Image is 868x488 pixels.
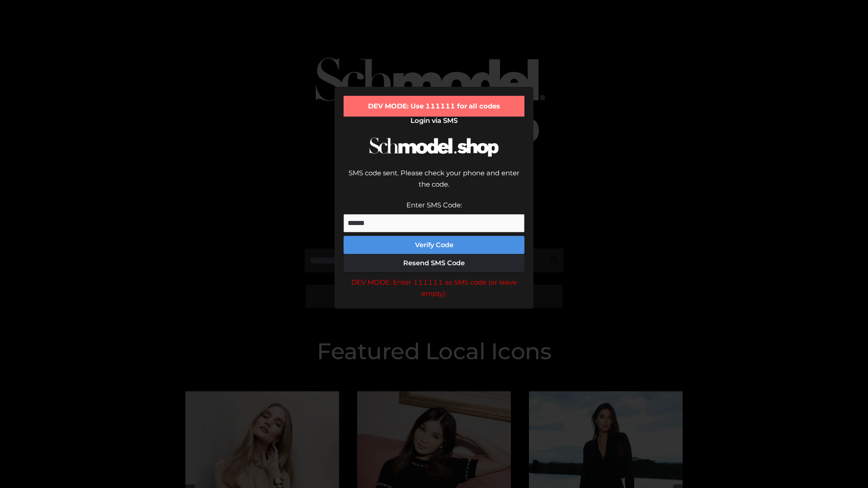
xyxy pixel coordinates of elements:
label: Enter SMS Code: [406,201,462,209]
div: DEV MODE: Enter 111111 as SMS code (or leave empty). [344,277,524,300]
button: Resend SMS Code [344,254,524,272]
button: Verify Code [344,236,524,254]
h2: Login via SMS [344,117,524,125]
div: SMS code sent. Please check your phone and enter the code. [344,167,524,199]
div: DEV MODE: Use 111111 for all codes [344,96,524,117]
img: Schmodel Logo [366,129,502,165]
